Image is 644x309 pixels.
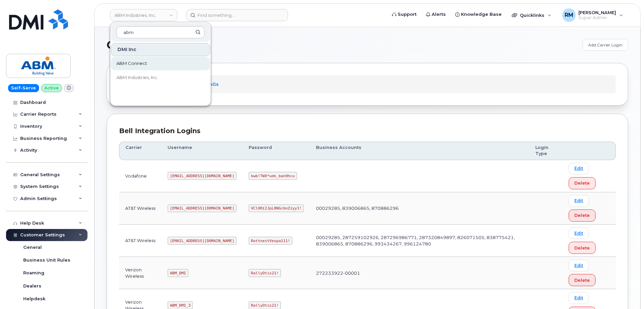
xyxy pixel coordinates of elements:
button: Delete [569,274,596,286]
code: VClOHiIJpL0NGcbnZzyy1! [249,204,304,213]
button: Delete [569,177,596,189]
td: Verizon Wireless [119,257,162,289]
th: Username [162,142,243,160]
a: Edit [569,163,589,175]
span: Delete [574,180,590,186]
input: Search [116,26,205,38]
a: Edit [569,292,589,304]
td: AT&T Wireless [119,225,162,257]
a: Edit [569,195,589,207]
a: Edit [569,260,589,271]
span: Carrier Logins [107,40,185,50]
td: AT&T Wireless [119,192,162,225]
span: ABM Industries, Inc. [116,74,158,81]
code: RallyOtis21! [249,269,281,277]
td: 00029285, 287259102926, 287296986771, 287320849897, 826071505, 838775421, 839006865, 870886296, 9... [310,225,529,257]
span: ABM Connect [116,60,147,67]
a: Edit [569,227,589,239]
button: Delete [569,209,596,222]
span: Delete [574,277,590,283]
div: DMI Inc [111,43,210,56]
td: Vodafone [119,160,162,192]
th: Password [243,142,310,160]
a: ABM Connect [111,57,210,70]
span: Delete [574,245,590,251]
code: kwb!TWX*udn_ban9hcu [249,172,297,180]
th: Login Type [529,142,563,160]
a: ABM Industries, Inc. [111,71,210,84]
th: Business Accounts [310,142,529,160]
span: Delete [574,212,590,219]
td: 272233922-00001 [310,257,529,289]
code: [EMAIL_ADDRESS][DOMAIN_NAME] [168,204,237,213]
a: Add Carrier Login [582,39,628,51]
code: [EMAIL_ADDRESS][DOMAIN_NAME] [168,172,237,180]
div: Bell Integration Logins [119,126,616,136]
th: Carrier [119,142,162,160]
code: ABM_DMI [168,269,188,277]
code: [EMAIL_ADDRESS][DOMAIN_NAME] [168,237,237,245]
td: 00029285, 839006865, 870886296 [310,192,529,225]
button: Delete [569,242,596,254]
code: RottnestVespa111! [249,237,292,245]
